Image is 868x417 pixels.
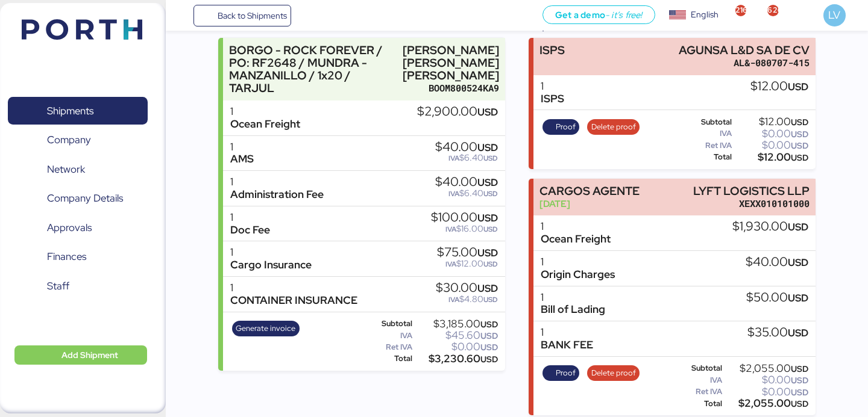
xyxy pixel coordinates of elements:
div: Administration Fee [230,188,324,201]
div: ISPS [539,44,565,57]
span: USD [483,224,498,234]
span: IVA [448,189,459,199]
span: USD [788,291,808,304]
div: AMS [230,153,254,165]
div: $45.60 [415,331,498,340]
div: $6.40 [435,153,498,162]
div: BANK FEE [541,339,593,351]
span: Company [47,131,91,149]
a: Company [8,126,148,154]
span: USD [480,319,498,330]
span: USD [788,220,808,233]
button: Delete proof [587,119,640,135]
div: 1 [230,282,357,294]
div: BOOM800524KA9 [397,82,499,94]
div: $3,185.00 [415,320,498,329]
span: Add Shipment [61,348,118,362]
div: 1 [541,291,605,304]
div: $30.00 [436,282,498,295]
span: Delete proof [591,366,636,380]
button: Proof [542,119,580,135]
div: $12.00 [437,259,498,268]
div: AL&-080707-415 [679,57,810,69]
div: $75.00 [437,246,498,259]
div: $0.00 [734,129,808,138]
div: $2,055.00 [725,364,808,373]
span: USD [483,259,498,269]
button: Generate invoice [232,321,300,336]
span: IVA [448,295,459,304]
div: 1 [230,105,300,118]
button: Proof [542,365,580,381]
span: Shipments [47,102,93,120]
span: Delete proof [591,120,636,134]
span: USD [791,117,808,128]
div: LYFT LOGISTICS LLP [693,185,810,197]
div: IVA [678,376,723,385]
div: $40.00 [435,176,498,189]
div: $35.00 [747,326,808,339]
button: Add Shipment [14,345,147,365]
span: USD [480,342,498,353]
div: $12.00 [734,117,808,126]
span: Approvals [47,219,92,236]
span: LV [828,7,840,23]
div: $40.00 [746,256,808,269]
a: Finances [8,243,148,271]
button: Menu [173,5,193,26]
span: Staff [47,277,69,295]
span: Company Details [47,190,123,207]
a: Staff [8,272,148,300]
span: USD [791,140,808,151]
div: English [691,8,719,21]
span: USD [477,282,498,295]
span: USD [477,176,498,189]
div: Total [678,400,723,408]
div: Subtotal [678,118,732,126]
div: $12.00 [734,153,808,162]
div: AGUNSA L&D SA DE CV [679,44,810,57]
div: Bill of Lading [541,303,605,316]
div: Total [368,354,412,363]
span: USD [477,105,498,119]
div: 1 [230,141,254,153]
button: Delete proof [587,365,640,381]
div: XEXX010101000 [693,197,810,210]
span: Proof [556,120,576,134]
div: Total [678,153,732,161]
a: Back to Shipments [193,5,292,26]
div: $0.00 [415,342,498,351]
a: Shipments [8,97,148,125]
span: IVA [445,224,456,234]
div: $50.00 [746,291,808,304]
div: $4.80 [436,295,498,304]
div: $1,930.00 [732,220,808,233]
div: 1 [541,326,593,339]
div: $3,230.60 [415,354,498,363]
div: $0.00 [725,375,808,385]
div: $40.00 [435,141,498,154]
div: $2,900.00 [417,105,498,119]
div: Ocean Freight [230,118,300,131]
div: BORGO - ROCK FOREVER / PO: RF2648 / MUNDRA - MANZANILLO / 1x20 / TARJUL [229,44,391,95]
div: [PERSON_NAME] [PERSON_NAME] [PERSON_NAME] [397,44,499,82]
span: Finances [47,248,86,265]
div: ISPS [541,93,564,105]
span: Proof [556,366,576,380]
div: Subtotal [678,364,723,372]
span: USD [791,129,808,140]
div: $6.40 [435,189,498,198]
div: 1 [230,211,270,224]
div: IVA [678,129,732,138]
div: $100.00 [431,211,498,224]
span: USD [791,375,808,386]
div: $0.00 [725,388,808,397]
div: 1 [541,80,564,93]
span: USD [791,398,808,409]
span: IVA [445,259,456,269]
span: USD [480,330,498,341]
span: USD [483,295,498,304]
div: 1 [541,220,611,233]
a: Network [8,155,148,183]
span: USD [480,354,498,365]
